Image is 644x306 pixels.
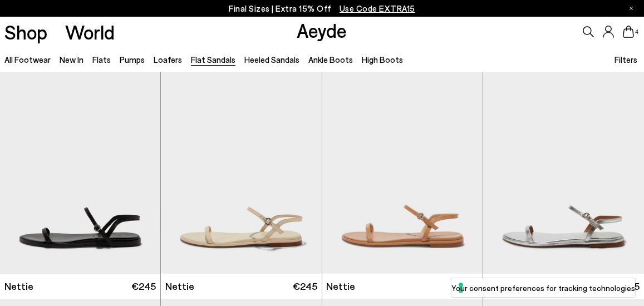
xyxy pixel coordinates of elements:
[308,55,353,65] a: Ankle Boots
[451,282,635,294] label: Your consent preferences for tracking technologies
[244,55,299,65] a: Heeled Sandals
[340,3,415,13] span: Navigate to /collections/ss25-final-sizes
[623,26,634,38] a: 4
[362,55,403,65] a: High Boots
[4,55,51,65] a: All Footwear
[4,22,47,42] a: Shop
[326,279,355,293] span: Nettie
[154,55,182,65] a: Loafers
[297,18,347,42] a: Aeyde
[451,278,635,297] button: Your consent preferences for tracking technologies
[4,279,33,293] span: Nettie
[229,2,415,16] p: Final Sizes | Extra 15% Off
[92,55,111,65] a: Flats
[161,72,321,274] img: Nettie Leather Sandals
[120,55,145,65] a: Pumps
[131,279,156,293] span: €245
[614,55,637,65] span: Filters
[483,274,644,299] a: Nettie €245
[322,72,483,274] a: Next slide Previous slide
[634,29,640,35] span: 4
[322,274,483,299] a: Nettie €245
[293,279,317,293] span: €245
[161,274,321,299] a: Nettie €245
[191,55,235,65] a: Flat Sandals
[165,279,194,293] span: Nettie
[60,55,83,65] a: New In
[322,72,483,274] img: Nettie Leather Sandals
[483,72,644,274] img: Nettie Leather Sandals
[65,22,115,42] a: World
[322,72,483,274] div: 1 / 6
